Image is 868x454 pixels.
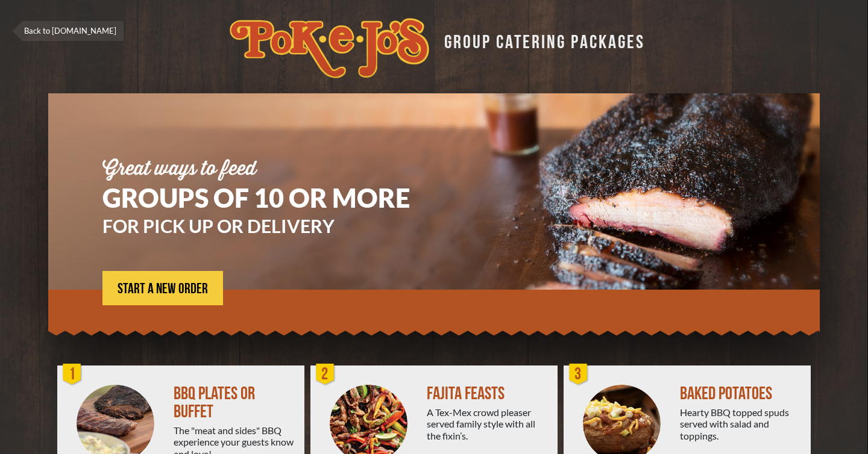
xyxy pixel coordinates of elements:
div: Great ways to feed [102,160,446,179]
div: A Tex-Mex crowd pleaser served family style with all the fixin’s. [427,406,548,441]
span: START A NEW ORDER [118,282,208,296]
a: Back to [DOMAIN_NAME] [12,21,124,41]
div: Hearty BBQ topped spuds served with salad and toppings. [680,406,801,441]
div: BAKED POTATOES [680,385,801,403]
div: GROUP CATERING PACKAGES [435,28,645,51]
img: logo.svg [230,18,429,78]
div: BBQ PLATES OR BUFFET [174,385,295,421]
h1: GROUPS OF 10 OR MORE [102,185,446,211]
h3: FOR PICK UP OR DELIVERY [102,217,446,235]
div: FAJITA FEASTS [427,385,548,403]
a: START A NEW ORDER [102,271,223,305]
div: 1 [60,362,84,387]
div: 3 [567,362,591,387]
div: 2 [313,362,338,387]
